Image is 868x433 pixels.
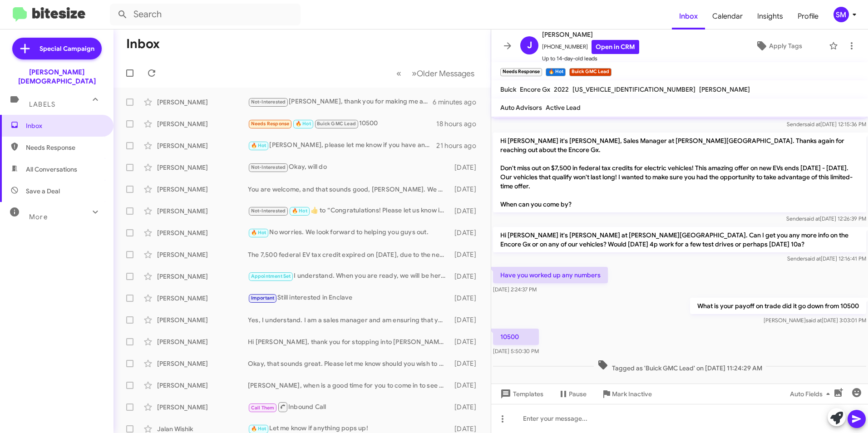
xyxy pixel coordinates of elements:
span: Not-Interested [251,164,286,170]
span: Apply Tags [769,38,802,54]
a: Open in CRM [592,40,639,54]
div: 6 minutes ago [433,98,483,107]
button: SM [826,7,858,22]
div: [DATE] [450,381,483,390]
span: Calendar [705,3,750,30]
span: Not-Interested [251,208,286,214]
div: [PERSON_NAME] [157,185,248,194]
span: Active Lead [546,103,581,112]
div: 18 hours ago [436,119,483,128]
div: You are welcome, and that sounds good, [PERSON_NAME]. We are here to assist you when you are ready. [248,185,450,194]
div: The 7,500 federal EV tax credit expired on [DATE], due to the new legislation into law in [DATE].... [248,250,450,259]
div: [DATE] [450,185,483,194]
h1: Inbox [126,37,160,51]
a: Inbox [672,3,705,30]
p: Hi [PERSON_NAME] it's [PERSON_NAME] at [PERSON_NAME][GEOGRAPHIC_DATA]. Can I get you any more inf... [493,227,866,252]
button: Previous [391,64,407,83]
span: « [396,68,401,79]
span: Not-Interested [251,99,286,105]
div: [PERSON_NAME] [157,359,248,368]
span: Tagged as 'Buick GMC Lead' on [DATE] 11:24:29 AM [594,359,766,373]
span: Auto Fields [790,386,833,402]
span: 2022 [554,85,569,93]
div: Okay, will do [248,162,450,172]
span: Needs Response [26,143,103,152]
p: What is your payoff on trade did it go down from 10500 [690,298,866,314]
span: Needs Response [251,121,290,127]
span: Call Them [251,405,275,411]
small: Buick GMC Lead [569,68,612,76]
div: SM [833,7,849,22]
button: Pause [551,386,594,402]
div: [PERSON_NAME] [157,163,248,172]
a: Profile [790,3,826,30]
a: Special Campaign [12,38,102,59]
a: Insights [750,3,790,30]
button: Next [406,64,480,83]
span: Labels [29,100,55,108]
div: I understand. When you are ready, we will be here to assist you. [248,271,450,281]
div: ​👍​ to “ Congratulations! Please let us know if there is anything that we can do to help with in ... [248,206,450,216]
nav: Page navigation example [391,64,480,83]
span: [DATE] 5:50:30 PM [493,348,539,354]
div: [PERSON_NAME] [157,98,248,107]
span: Important [251,295,275,301]
span: said at [806,317,822,324]
span: Sender [DATE] 12:15:36 PM [787,121,866,128]
span: Templates [498,386,543,402]
span: said at [804,121,820,128]
span: More [29,213,48,221]
small: 🔥 Hot [546,68,565,76]
span: Pause [569,386,587,402]
span: [PHONE_NUMBER] [542,40,639,54]
div: [DATE] [450,315,483,325]
button: Apply Tags [732,38,824,54]
div: [PERSON_NAME] [157,207,248,216]
div: [DATE] [450,163,483,172]
span: said at [805,255,821,262]
div: Yes, I understand. I am a sales manager and am ensuring that you have the information needed to m... [248,315,450,325]
div: [DATE] [450,272,483,281]
span: Older Messages [417,69,474,79]
div: 10500 [248,118,436,129]
span: [DATE] 2:24:37 PM [493,286,537,293]
span: Appointment Set [251,273,291,279]
div: [PERSON_NAME] [157,141,248,150]
span: Mark Inactive [612,386,652,402]
span: Buick [500,85,516,93]
div: [PERSON_NAME] [157,403,248,412]
div: [PERSON_NAME], please let me know if you have any questions. [248,140,436,151]
div: [PERSON_NAME], when is a good time for you to come in to see and test drive this Jeep? [248,381,450,390]
span: Sender [DATE] 12:26:39 PM [786,215,866,222]
div: [DATE] [450,228,483,237]
span: said at [804,215,820,222]
span: 🔥 Hot [251,230,266,236]
div: 21 hours ago [436,141,483,150]
span: All Conversations [26,165,77,174]
span: [PERSON_NAME] [699,85,750,93]
span: [PERSON_NAME] [DATE] 3:03:01 PM [764,317,866,324]
div: [PERSON_NAME] [157,228,248,237]
div: [DATE] [450,403,483,412]
p: 10500 [493,329,539,345]
div: [PERSON_NAME], thank you for making me aware of your interest in the 2025 Ram Big Horn. [PERSON_N... [248,97,433,107]
span: 🔥 Hot [251,143,266,148]
span: [PERSON_NAME] [542,29,639,40]
span: 🔥 Hot [292,208,307,214]
div: Inbound Call [248,401,450,413]
div: Okay, that sounds great. Please let me know should you wish to come in and take a look in person ... [248,359,450,368]
div: [DATE] [450,250,483,259]
span: Save a Deal [26,187,60,196]
span: » [412,68,417,79]
button: Auto Fields [783,386,841,402]
p: Hi [PERSON_NAME] it's [PERSON_NAME], Sales Manager at [PERSON_NAME][GEOGRAPHIC_DATA]. Thanks agai... [493,133,866,212]
span: Sender [DATE] 12:16:41 PM [787,255,866,262]
div: [PERSON_NAME] [157,294,248,303]
div: [PERSON_NAME] [157,119,248,128]
div: Hi [PERSON_NAME], thank you for stopping into [PERSON_NAME] on 54. We have an extensive amount of... [248,337,450,346]
div: [DATE] [450,359,483,368]
div: [PERSON_NAME] [157,337,248,346]
div: [DATE] [450,337,483,346]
